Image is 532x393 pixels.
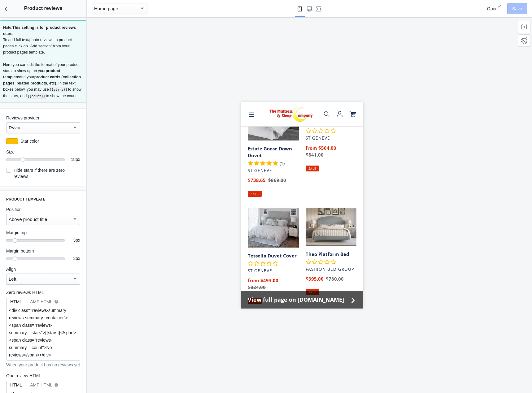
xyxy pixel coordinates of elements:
[6,167,80,179] label: Hide stars if there are zero reviews
[6,289,80,296] label: Zero reviews HTML
[30,382,59,388] div: AMP HTML
[241,102,363,309] iframe: To enrich screen reader interactions, please activate Accessibility in Grammarly extension settings
[30,299,59,305] div: AMP HTML
[49,87,68,92] code: {{stars}}
[6,230,80,236] label: Margin top
[71,157,76,162] span: 18
[3,24,83,99] p: Note: To add full text/photo reviews to product pages click on "Add section" from your product pa...
[487,6,498,11] span: Open
[6,266,80,272] label: Align
[9,125,20,130] mat-select-trigger: Ryviu
[3,25,76,36] b: This setting is for product reviews stars.
[54,383,59,387] mat-icon: help
[9,217,47,222] mat-select-trigger: Above product title
[6,373,80,379] label: One review HTML
[10,382,22,388] div: HTML
[9,276,16,282] mat-select-trigger: Left
[10,299,22,305] div: HTML
[6,149,80,155] label: Size
[6,115,80,121] label: Reviews provider
[27,93,46,99] code: {{count}}
[54,300,59,304] mat-icon: help
[6,248,80,254] label: Margin bottom
[94,6,118,11] mat-select-trigger: Home page
[6,206,80,213] label: Position
[76,238,80,243] span: px
[3,75,81,85] b: product cards (collection pages, related products, etc)
[76,256,80,261] span: px
[73,256,76,261] span: 3
[18,138,80,144] label: Star color
[73,238,76,243] span: 3
[6,197,80,202] h3: Product template
[6,362,80,368] p: When your product has no reviews yet
[76,157,80,162] span: px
